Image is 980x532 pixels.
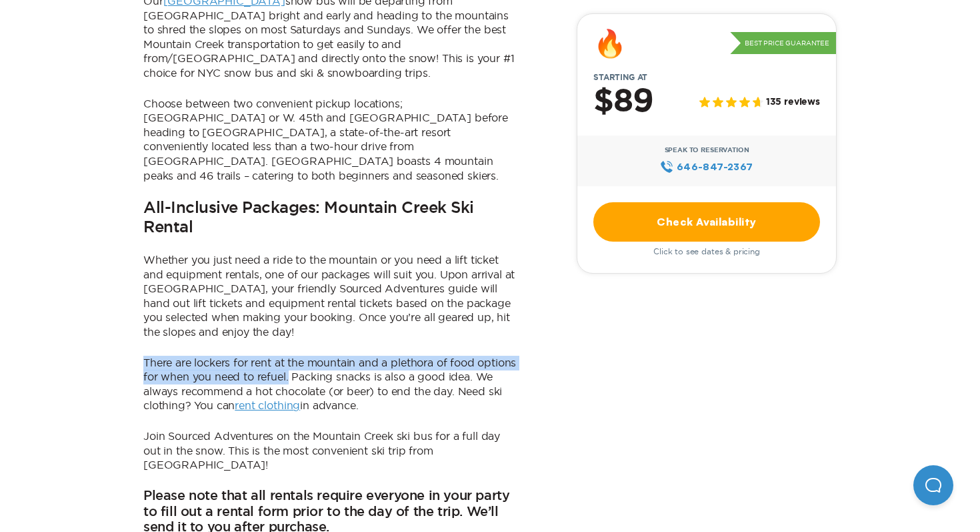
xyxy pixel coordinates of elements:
[766,97,820,109] span: 135 reviews
[660,160,753,174] a: 646‍-847‍-2367
[143,356,517,413] p: There are lockers for rent at the mountain and a plethora of food options for when you need to re...
[677,160,753,174] span: 646‍-847‍-2367
[665,146,749,154] span: Speak to Reservation
[913,465,953,505] iframe: Help Scout Beacon - Open
[235,399,300,411] a: rent clothing
[653,247,760,256] span: Click to see dates & pricing
[143,253,517,340] p: Whether you just need a ride to the mountain or you need a lift ticket and equipment rentals, one...
[593,30,627,57] div: 🔥
[143,429,517,473] p: Join Sourced Adventures on the Mountain Creek ski bus for a full day out in the snow. This is the...
[143,199,517,237] h2: All-Inclusive Packages: Mountain Creek Ski Rental
[593,85,653,119] h2: $89
[577,73,663,82] span: Starting at
[143,97,517,184] p: Choose between two convenient pickup locations; [GEOGRAPHIC_DATA] or W. 45th and [GEOGRAPHIC_DATA...
[730,32,836,55] p: Best Price Guarantee
[593,202,820,242] a: Check Availability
